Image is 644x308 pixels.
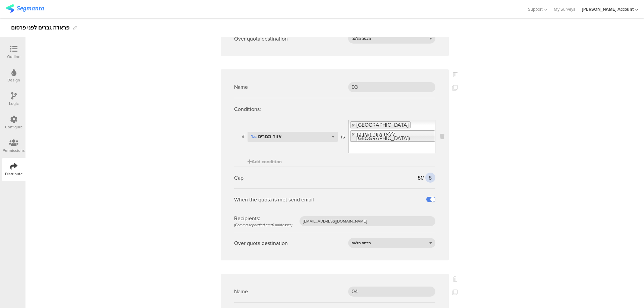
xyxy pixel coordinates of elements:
div: Recipients: [234,214,292,228]
div: Logic [9,101,19,107]
input: Untitled quota [348,82,435,92]
input: you@domain.com, other@domain.com, ... [300,216,435,226]
div: Over quota destination [234,239,288,247]
span: 1.c [251,133,257,140]
img: segmanta logo [6,4,44,13]
div: When the quota is met send email [234,196,314,203]
span: Add condition [248,158,282,165]
div: if [234,133,244,140]
div: Name [234,83,248,91]
div: (Comma separated email addresses) [234,222,292,228]
input: Select box [348,143,435,152]
span: [GEOGRAPHIC_DATA] [357,121,409,129]
span: 81 [418,174,422,182]
div: פראדה גברים לפני פרסום [11,22,69,33]
span: אזור המרכז (ללא [GEOGRAPHIC_DATA]) [357,130,410,142]
div: Outline [7,54,20,60]
div: Over quota destination [234,35,288,43]
div: Duplicate Quota [452,83,458,93]
div: Cap [234,174,244,182]
span: אזור מגורים [251,133,281,140]
div: Name [234,288,248,295]
span: מכסה מלאה [352,36,371,41]
span: Support [528,6,543,12]
div: [PERSON_NAME] Account [582,6,634,12]
input: Untitled quota [348,287,435,297]
span: מכסה מלאה [352,240,371,246]
div: is [341,133,345,140]
div: Conditions: [234,98,435,120]
div: Design [7,77,20,83]
div: Configure [5,124,23,130]
div: Permissions [3,147,25,153]
div: אזור מגורים [251,134,281,140]
div: Duplicate Quota [452,287,458,297]
span: / [422,174,424,182]
div: Distribute [5,171,23,177]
